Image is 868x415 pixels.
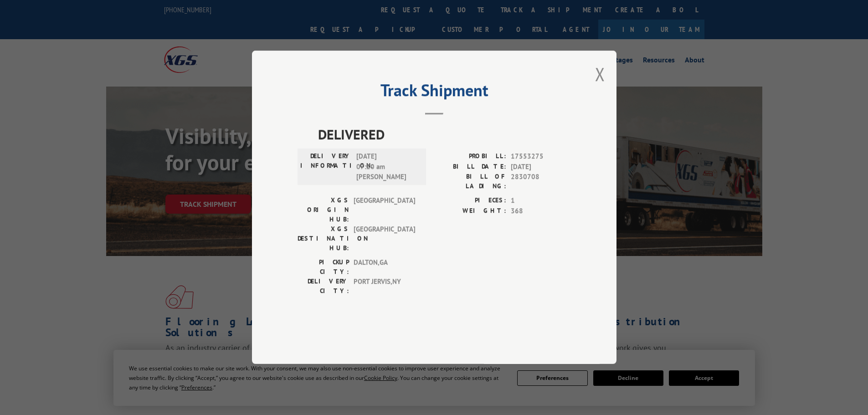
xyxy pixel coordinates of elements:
[354,225,415,253] span: [GEOGRAPHIC_DATA]
[298,277,349,296] label: DELIVERY CITY:
[300,152,352,183] label: DELIVERY INFORMATION:
[511,206,571,216] span: 368
[318,124,571,145] span: DELIVERED
[434,206,506,216] label: WEIGHT:
[511,196,571,206] span: 1
[511,172,571,191] span: 2830708
[595,62,605,86] button: Close modal
[298,225,349,253] label: XGS DESTINATION HUB:
[298,196,349,225] label: XGS ORIGIN HUB:
[511,152,571,162] span: 17553275
[434,152,506,162] label: PROBILL:
[434,162,506,172] label: BILL DATE:
[511,162,571,172] span: [DATE]
[434,196,506,206] label: PIECES:
[298,84,571,101] h2: Track Shipment
[434,172,506,191] label: BILL OF LADING:
[298,258,349,277] label: PICKUP CITY:
[354,277,415,296] span: PORT JERVIS , NY
[354,196,415,225] span: [GEOGRAPHIC_DATA]
[354,258,415,277] span: DALTON , GA
[356,152,418,183] span: [DATE] 07:20 am [PERSON_NAME]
